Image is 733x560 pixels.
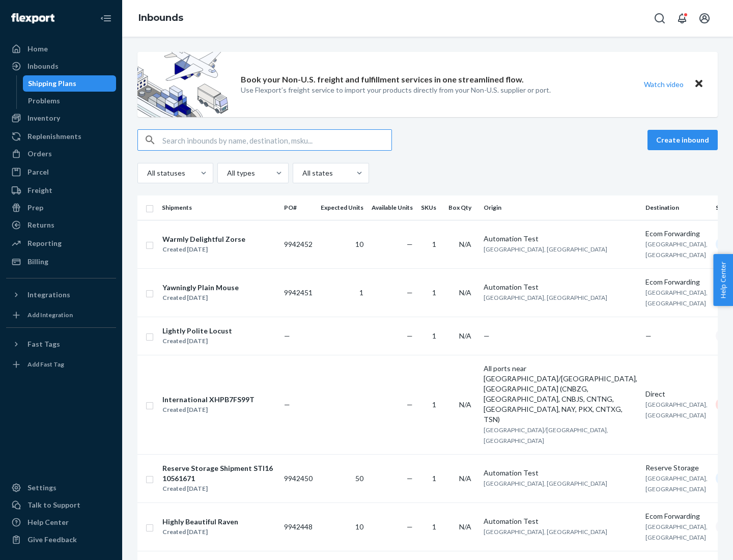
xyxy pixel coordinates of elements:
[27,360,64,369] div: Add Fast Tag
[6,514,116,530] a: Help Center
[6,531,116,548] button: Give Feedback
[407,400,413,409] span: —
[645,240,708,259] span: [GEOGRAPHIC_DATA], [GEOGRAPHIC_DATA]
[368,195,417,220] th: Available Units
[6,200,116,216] a: Prep
[27,220,54,230] div: Returns
[162,527,238,537] div: Created [DATE]
[162,517,238,527] div: Highly Beautiful Raven
[162,336,232,346] div: Created [DATE]
[162,463,275,484] div: Reserve Storage Shipment STI1610561671
[23,93,117,109] a: Problems
[6,41,116,57] a: Home
[645,511,708,521] div: Ecom Forwarding
[645,331,652,340] span: —
[407,288,413,297] span: —
[484,282,637,292] div: Automation Test
[27,238,62,248] div: Reporting
[480,195,641,220] th: Origin
[692,77,706,92] button: Close
[459,522,471,531] span: N/A
[459,288,471,297] span: N/A
[27,535,77,545] div: Give Feedback
[301,168,302,178] input: All states
[484,528,607,536] span: [GEOGRAPHIC_DATA], [GEOGRAPHIC_DATA]
[27,339,60,349] div: Fast Tags
[459,400,471,409] span: N/A
[484,234,637,244] div: Automation Test
[432,331,436,340] span: 1
[407,331,413,340] span: —
[162,283,239,293] div: Yawningly Plain Mouse
[162,326,232,336] div: Lightly Polite Locust
[355,240,363,248] span: 10
[280,454,317,502] td: 9942450
[672,8,692,29] button: Open notifications
[645,389,708,399] div: Direct
[645,229,708,239] div: Ecom Forwarding
[280,502,317,551] td: 9942448
[484,294,607,301] span: [GEOGRAPHIC_DATA], [GEOGRAPHIC_DATA]
[162,234,245,244] div: Warmly Delightful Zorse
[417,195,444,220] th: SKUs
[28,96,60,106] div: Problems
[647,130,718,150] button: Create inbound
[432,474,436,483] span: 1
[317,195,368,220] th: Expected Units
[694,8,715,29] button: Open account menu
[6,110,116,126] a: Inventory
[23,75,117,92] a: Shipping Plans
[6,146,116,162] a: Orders
[637,77,690,92] button: Watch video
[28,78,76,89] div: Shipping Plans
[359,288,363,297] span: 1
[280,220,317,268] td: 9942452
[407,522,413,531] span: —
[484,426,608,444] span: [GEOGRAPHIC_DATA]/[GEOGRAPHIC_DATA], [GEOGRAPHIC_DATA]
[158,195,280,220] th: Shipments
[284,331,290,340] span: —
[162,293,239,303] div: Created [DATE]
[6,287,116,303] button: Integrations
[6,128,116,145] a: Replenishments
[27,257,48,267] div: Billing
[432,400,436,409] span: 1
[459,240,471,248] span: N/A
[146,168,147,178] input: All statuses
[484,331,490,340] span: —
[6,217,116,233] a: Returns
[162,244,245,255] div: Created [DATE]
[6,307,116,323] a: Add Integration
[241,85,551,95] p: Use Flexport’s freight service to import your products directly from your Non-U.S. supplier or port.
[27,44,48,54] div: Home
[162,395,255,405] div: International XHPB7FS99T
[162,484,275,494] div: Created [DATE]
[459,331,471,340] span: N/A
[284,400,290,409] span: —
[407,474,413,483] span: —
[484,480,607,487] span: [GEOGRAPHIC_DATA], [GEOGRAPHIC_DATA]
[645,289,708,307] span: [GEOGRAPHIC_DATA], [GEOGRAPHIC_DATA]
[484,245,607,253] span: [GEOGRAPHIC_DATA], [GEOGRAPHIC_DATA]
[645,523,708,541] span: [GEOGRAPHIC_DATA], [GEOGRAPHIC_DATA]
[484,468,637,478] div: Automation Test
[27,203,43,213] div: Prep
[27,483,57,493] div: Settings
[27,185,52,195] div: Freight
[226,168,227,178] input: All types
[27,167,49,177] div: Parcel
[27,131,81,142] div: Replenishments
[432,240,436,248] span: 1
[432,522,436,531] span: 1
[27,290,70,300] div: Integrations
[355,522,363,531] span: 10
[138,12,183,23] a: Inbounds
[280,195,317,220] th: PO#
[355,474,363,483] span: 50
[645,401,708,419] span: [GEOGRAPHIC_DATA], [GEOGRAPHIC_DATA]
[713,254,733,306] button: Help Center
[6,58,116,74] a: Inbounds
[6,164,116,180] a: Parcel
[650,8,670,29] button: Open Search Box
[459,474,471,483] span: N/A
